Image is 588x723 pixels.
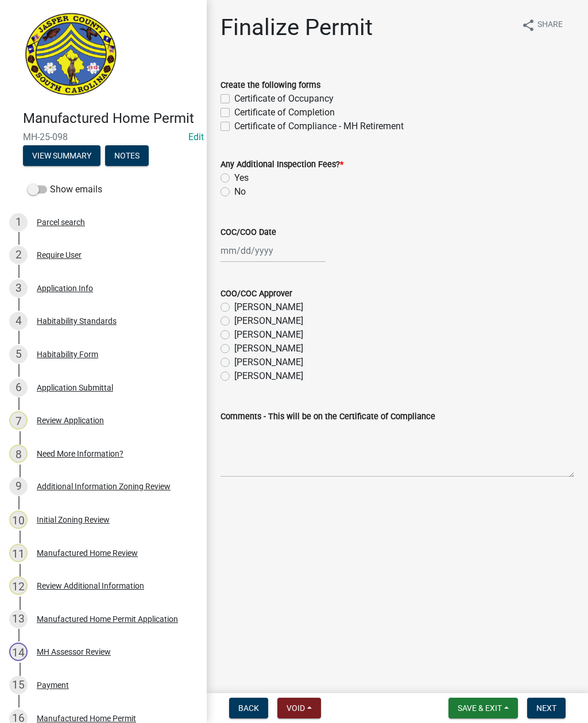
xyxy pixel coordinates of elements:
[234,369,303,383] label: [PERSON_NAME]
[188,132,204,142] wm-modal-confirm: Edit Application Number
[9,577,28,595] div: 12
[23,145,100,166] button: View Summary
[23,152,100,161] wm-modal-confirm: Summary
[9,511,28,529] div: 10
[188,132,204,142] a: Edit
[37,648,111,656] div: MH Assessor Review
[521,18,535,32] i: share
[9,544,28,562] div: 11
[9,378,28,397] div: 6
[220,161,343,169] label: Any Additional Inspection Fees?
[37,516,110,524] div: Initial Zoning Review
[234,171,249,185] label: Yes
[9,345,28,364] div: 5
[37,549,138,557] div: Manufactured Home Review
[23,132,184,142] span: MH-25-098
[37,681,69,689] div: Payment
[234,106,335,119] label: Certificate of Completion
[9,411,28,430] div: 7
[37,714,136,722] div: Manufactured Home Permit
[105,152,149,161] wm-modal-confirm: Notes
[37,218,85,226] div: Parcel search
[234,342,303,355] label: [PERSON_NAME]
[9,312,28,330] div: 4
[277,698,321,718] button: Void
[220,290,292,298] label: COO/COC Approver
[37,284,93,292] div: Application Info
[527,698,566,718] button: Next
[234,314,303,328] label: [PERSON_NAME]
[220,229,276,237] label: COC/COO Date
[234,92,334,106] label: Certificate of Occupancy
[234,185,246,199] label: No
[37,615,178,623] div: Manufactured Home Permit Application
[448,698,518,718] button: Save & Exit
[9,477,28,496] div: 9
[234,119,404,133] label: Certificate of Compliance - MH Retirement
[9,610,28,628] div: 13
[220,82,320,90] label: Create the following forms
[9,279,28,297] div: 3
[37,317,117,325] div: Habitability Standards
[9,213,28,231] div: 1
[37,416,104,424] div: Review Application
[37,582,144,590] div: Review Additional Information
[234,328,303,342] label: [PERSON_NAME]
[287,703,305,713] span: Void
[28,183,102,196] label: Show emails
[9,444,28,463] div: 8
[37,350,98,358] div: Habitability Form
[229,698,268,718] button: Back
[234,300,303,314] label: [PERSON_NAME]
[37,450,123,458] div: Need More Information?
[23,12,119,98] img: Jasper County, South Carolina
[458,703,502,713] span: Save & Exit
[220,14,373,41] h1: Finalize Permit
[220,239,326,262] input: mm/dd/yyyy
[9,643,28,661] div: 14
[537,18,563,32] span: Share
[536,703,556,713] span: Next
[9,676,28,694] div: 15
[105,145,149,166] button: Notes
[23,110,198,127] h4: Manufactured Home Permit
[37,251,82,259] div: Require User
[234,355,303,369] label: [PERSON_NAME]
[220,413,435,421] label: Comments - This will be on the Certificate of Compliance
[9,246,28,264] div: 2
[512,14,572,36] button: shareShare
[37,482,171,490] div: Additional Information Zoning Review
[37,384,113,392] div: Application Submittal
[238,703,259,713] span: Back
